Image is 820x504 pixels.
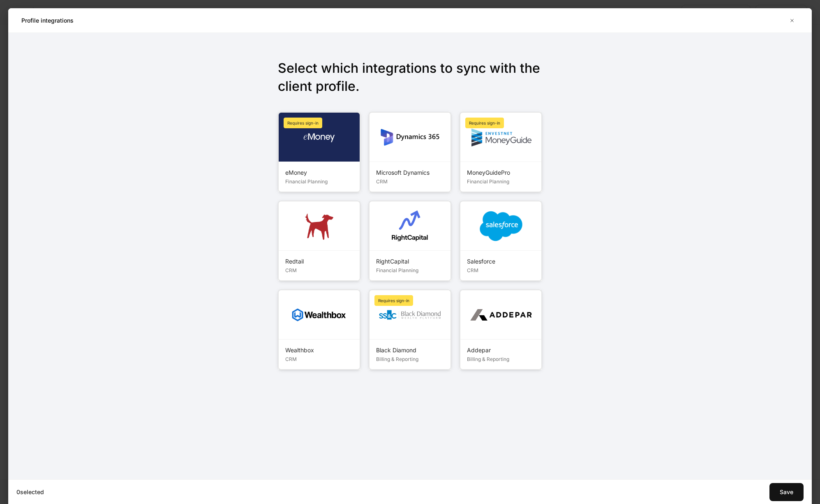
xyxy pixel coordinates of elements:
[465,118,504,128] div: Requires sign-in
[285,354,353,363] div: CRM
[467,257,535,266] div: Salesforce
[460,289,542,370] input: Addepar logoAddeparBilling & Reporting
[380,121,440,154] img: Microsoft Dynamics logo
[285,177,353,185] div: Financial Planning
[278,201,360,281] input: Redtail logoRedtailCRM
[469,121,533,153] img: MoneyGuidePro logo
[303,210,335,243] img: Redtail logo
[376,346,444,354] div: Black Diamond
[467,266,535,274] div: CRM
[460,201,542,281] input: Salesforce logoSalesforceCRM
[374,295,413,306] div: Requires sign-in
[467,354,535,363] div: Billing & Reporting
[467,346,535,354] div: Addepar
[392,208,428,244] img: RightCapital logo
[379,305,441,325] img: Black Diamond logo
[376,354,444,363] div: Billing & Reporting
[780,488,793,496] div: Save
[460,112,542,192] input: MoneyGuidePro logoMoneyGuideProFinancial PlanningRequires sign-in
[21,16,74,25] h5: Profile integrations
[278,289,360,370] input: Wealthbox logoWealthboxCRM
[478,203,524,249] img: Salesforce logo
[278,59,543,102] h1: Select which integrations to sync with the client profile .
[376,266,444,274] div: Financial Planning
[289,306,349,324] img: Wealthbox logo
[278,112,360,192] input: eMoney logoeMoneyFinancial PlanningRequires sign-in
[467,177,535,185] div: Financial Planning
[369,289,451,370] input: Black Diamond logoBlack DiamondBilling & ReportingRequires sign-in
[376,177,444,185] div: CRM
[467,169,535,177] div: MoneyGuidePro
[298,125,341,149] img: eMoney logo
[285,169,353,177] div: eMoney
[285,266,353,274] div: CRM
[369,112,451,192] input: Microsoft Dynamics logoMicrosoft DynamicsCRM
[769,483,804,501] button: Save
[470,305,532,325] img: Addepar logo
[376,257,444,266] div: RightCapital
[285,346,353,354] div: Wealthbox
[376,169,444,177] div: Microsoft Dynamics
[16,488,393,496] div: 0 selected
[285,257,353,266] div: Redtail
[369,201,451,281] input: RightCapital logoRightCapitalFinancial Planning
[284,118,322,128] div: Requires sign-in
